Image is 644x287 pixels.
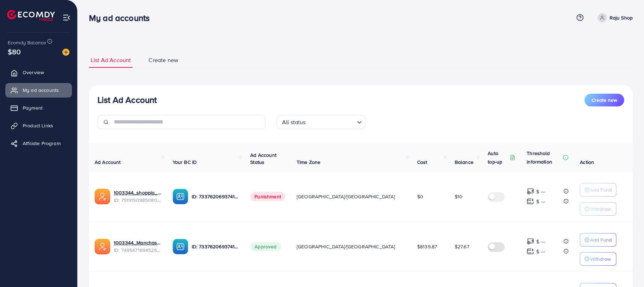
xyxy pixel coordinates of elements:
img: top-up amount [527,238,534,245]
span: Approved [250,242,281,251]
button: Add Fund [580,183,616,197]
span: List Ad Account [91,56,131,64]
span: Action [580,159,594,166]
span: Time Zone [297,159,320,166]
span: [GEOGRAPHIC_DATA]/[GEOGRAPHIC_DATA] [297,193,395,200]
p: Raju Shop [610,13,633,22]
img: logo [7,10,55,21]
span: Punishment [250,192,285,201]
p: $ --- [536,197,545,206]
iframe: Chat [614,255,639,282]
a: My ad accounts [5,83,72,97]
input: Search for option [308,116,354,127]
span: All status [281,117,307,127]
p: Threshold information [527,149,561,166]
span: $27.67 [455,243,469,250]
span: ID: 7519150985080684551 [114,197,161,204]
span: [GEOGRAPHIC_DATA]/[GEOGRAPHIC_DATA] [297,243,395,250]
span: $8139.87 [417,243,437,250]
span: Ecomdy Balance [8,39,46,46]
button: Withdraw [580,202,616,216]
img: top-up amount [527,248,534,255]
a: Overview [5,65,72,79]
span: My ad accounts [23,87,59,94]
button: Withdraw [580,252,616,266]
img: ic-ba-acc.ded83a64.svg [173,189,188,204]
p: Withdraw [590,255,611,263]
div: Search for option [277,115,365,129]
p: Auto top-up [488,149,508,166]
img: menu [62,13,71,22]
span: Your BC ID [173,159,197,166]
span: Ad Account Status [250,151,276,166]
p: $ --- [536,237,545,246]
a: Raju Shop [595,13,633,22]
button: Create new [584,94,624,106]
img: ic-ba-acc.ded83a64.svg [173,239,188,254]
span: $80 [8,46,21,57]
span: Payment [23,104,43,111]
div: <span class='underline'>1003344_shoppio_1750688962312</span></br>7519150985080684551 [114,189,161,204]
img: top-up amount [527,198,534,205]
span: Create new [149,56,178,64]
span: $10 [455,193,463,200]
p: ID: 7337620693741338625 [192,192,239,201]
p: Withdraw [590,205,611,213]
img: top-up amount [527,188,534,195]
span: Overview [23,69,44,76]
h3: My ad accounts [89,13,155,23]
img: ic-ads-acc.e4c84228.svg [95,189,110,204]
a: 1003344_Manchaster_1745175503024 [114,239,161,246]
span: ID: 7495471694526988304 [114,247,161,254]
p: $ --- [536,247,545,256]
span: Product Links [23,122,53,129]
span: Create new [592,96,617,104]
img: ic-ads-acc.e4c84228.svg [95,239,110,254]
a: Affiliate Program [5,136,72,150]
span: Affiliate Program [23,140,61,147]
p: Add Fund [590,236,612,244]
span: $0 [417,193,423,200]
span: Cost [417,159,427,166]
a: Product Links [5,118,72,133]
button: Add Fund [580,233,616,247]
p: $ --- [536,187,545,196]
p: ID: 7337620693741338625 [192,242,239,251]
span: Ad Account [95,159,121,166]
p: Add Fund [590,186,612,194]
div: <span class='underline'>1003344_Manchaster_1745175503024</span></br>7495471694526988304 [114,239,161,254]
h3: List Ad Account [97,95,157,105]
span: Balance [455,159,474,166]
a: Payment [5,101,72,115]
a: 1003344_shoppio_1750688962312 [114,189,161,196]
img: image [62,49,69,56]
